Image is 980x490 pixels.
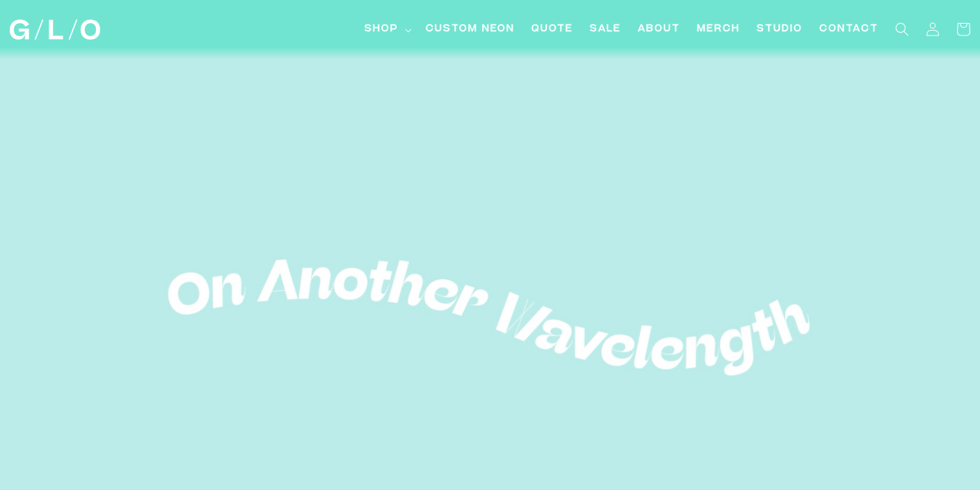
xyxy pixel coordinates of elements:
summary: Search [887,14,917,45]
a: Custom Neon [417,14,523,45]
span: Studio [757,22,803,37]
span: Merch [697,22,740,37]
a: About [629,14,689,45]
a: Merch [689,14,748,45]
a: Contact [811,14,887,45]
a: SALE [581,14,629,45]
a: Quote [523,14,581,45]
span: About [638,22,680,37]
img: GLO Studio [10,19,100,40]
a: Studio [748,14,811,45]
a: GLO Studio [5,15,106,45]
span: Custom Neon [426,22,515,37]
summary: Shop [356,14,417,45]
span: Quote [531,22,573,37]
span: SALE [590,22,621,37]
span: Contact [819,22,878,37]
span: Shop [364,22,399,37]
